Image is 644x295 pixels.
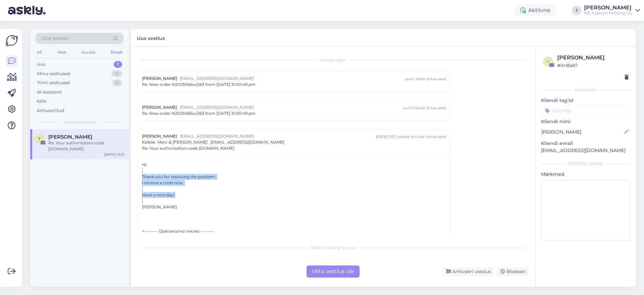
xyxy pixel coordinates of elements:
div: All [36,48,43,57]
div: Tiimi vestlused [37,80,70,86]
div: Vestlus algas [138,57,529,63]
div: Blokeeri [496,267,529,276]
div: Kliendi info [541,87,631,93]
div: I receive a code now. [142,180,446,186]
div: Uus [37,61,46,68]
div: Hi, [142,162,446,168]
div: MA Fashion Holding OÜ [584,10,633,16]
div: Arhiveeritud [37,107,64,114]
div: [DATE] 13:27 [104,152,125,157]
div: 0 [112,80,122,86]
div: Võta vestlus üle [307,265,360,278]
div: ( 3 kuu eest ) [426,77,446,82]
div: Thank you for resolving the problem. [142,174,446,180]
span: [EMAIL_ADDRESS][DOMAIN_NAME] [180,76,405,82]
p: Kliendi email [541,140,631,147]
div: 13 [111,70,122,77]
span: [PERSON_NAME] [142,133,177,139]
div: Arhiveeri vestlus [442,267,494,276]
div: Re: Your authorization code [DOMAIN_NAME] [48,140,125,152]
div: ( 3 kuu eest ) [426,105,446,110]
div: [PERSON_NAME] [142,204,446,210]
div: Chat is waiting for you [138,245,529,251]
span: T [38,136,41,141]
p: Kliendi tag'id [541,97,631,104]
a: [PERSON_NAME]MA Fashion Holding OÜ [584,5,640,16]
span: [EMAIL_ADDRESS][DOMAIN_NAME] [180,104,404,110]
span: Marc & [PERSON_NAME] [157,140,208,145]
img: Askly Logo [5,34,18,47]
div: Kõik [37,98,47,105]
div: juuli 1 24:59 [405,77,425,82]
span: [PERSON_NAME] [142,104,177,110]
div: J [572,6,581,15]
div: Minu vestlused [37,70,70,77]
span: [EMAIL_ADDRESS][DOMAIN_NAME] [210,140,284,145]
span: i [547,59,549,64]
span: Re: New order N202506/eu/263 from [DATE] 10:50:49 pm [142,110,256,116]
div: Have a nice day! [142,192,446,198]
label: Uus vestlus [137,33,165,42]
span: Teodora Lupanova [48,134,92,140]
div: [PERSON_NAME] [541,161,631,167]
div: juuli 5 04:42 [404,105,425,110]
p: [EMAIL_ADDRESS][DOMAIN_NAME] [541,147,631,154]
span: Kellele : [142,140,156,145]
div: ( vähem kui ühe minuti eest ) [397,134,446,139]
div: Web [56,48,68,57]
p: Märkmed [541,171,631,178]
div: Aktiivne [515,4,556,16]
span: Otsi kliente [42,35,68,42]
input: Lisa nimi [541,128,623,136]
div: # itn8alt1 [557,62,629,69]
span: [PERSON_NAME] [142,76,177,82]
span: Re: New order N202506/eu/263 from [DATE] 10:50:49 pm [142,82,256,88]
span: Uued vestlused [64,119,95,125]
span: Re: Your authorization code [DOMAIN_NAME] [142,145,234,151]
div: Socials [80,48,97,57]
span: [EMAIL_ADDRESS][DOMAIN_NAME] [180,133,376,139]
div: [DATE] 13:27 [376,134,396,139]
div: 1 [114,61,122,68]
input: Lisa tag [541,105,631,115]
div: Email [109,48,123,57]
div: [PERSON_NAME] [584,5,633,10]
div: AI Assistent [37,89,62,96]
div: [PERSON_NAME] [557,54,629,62]
p: Kliendi nimi [541,118,631,125]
